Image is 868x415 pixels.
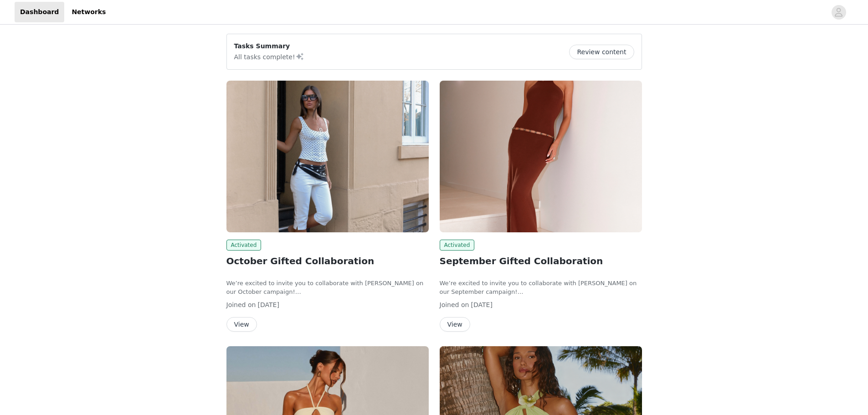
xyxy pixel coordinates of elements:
p: Tasks Summary [234,41,304,51]
p: We’re excited to invite you to collaborate with [PERSON_NAME] on our October campaign! [226,279,429,297]
span: Joined on [226,301,256,308]
h2: September Gifted Collaboration [440,254,642,268]
button: Review content [569,45,634,59]
img: Peppermayo AUS [440,81,642,232]
h2: October Gifted Collaboration [226,254,429,268]
a: View [440,321,470,328]
img: Peppermayo AUS [226,81,429,232]
span: [DATE] [471,301,493,308]
button: View [440,317,470,332]
a: View [226,321,257,328]
button: View [226,317,257,332]
div: avatar [834,5,843,20]
p: We’re excited to invite you to collaborate with [PERSON_NAME] on our September campaign! [440,279,642,297]
span: Activated [440,240,475,251]
span: Activated [226,240,262,251]
a: Networks [66,2,111,22]
span: [DATE] [258,301,279,308]
p: All tasks complete! [234,51,304,62]
a: Dashboard [15,2,64,22]
span: Joined on [440,301,469,308]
